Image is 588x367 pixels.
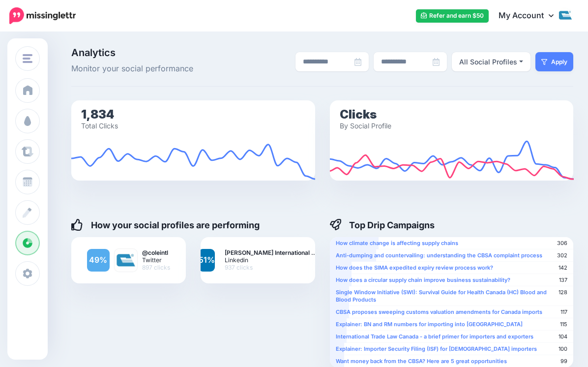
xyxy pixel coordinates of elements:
span: 937 clicks [225,264,317,271]
span: 100 [559,345,567,353]
span: Analytics [71,48,229,58]
span: Twitter [142,256,170,264]
text: 1,834 [81,107,114,121]
b: Single Window Initiative (SWI): Survival Guide for Health Canada (HC) Blood and Blood Products [336,289,547,303]
b: How climate change is affecting supply chains [336,240,458,246]
h4: How your social profiles are performing [71,219,260,231]
span: Linkedin [225,256,317,264]
span: 128 [559,289,567,296]
img: menu.png [23,54,32,63]
span: Monitor your social performance [71,62,229,75]
span: 117 [560,308,567,316]
b: Explainer: Importer Security Filing (ISF) for [DEMOGRAPHIC_DATA] importers [336,345,537,352]
img: Missinglettr [9,7,76,24]
span: 99 [560,358,567,365]
span: 142 [559,264,567,272]
div: All Social Profiles [459,56,517,68]
a: 51% [199,249,215,272]
button: Apply [535,52,573,71]
b: Want money back from the CBSA? Here are 5 great opportunities [336,358,507,365]
span: 104 [559,333,567,340]
a: My Account [489,4,573,28]
h4: Top Drip Campaigns [330,219,435,231]
a: 49% [87,249,110,272]
span: 137 [559,276,567,284]
b: [PERSON_NAME] International … [225,249,317,256]
b: @coleintl [142,249,170,256]
b: CBSA proposes sweeping customs valuation amendments for Canada imports [336,308,542,315]
img: pJGyh5iQ-9339.jpg [115,249,137,272]
span: 115 [560,321,567,328]
span: 306 [557,240,567,247]
b: Explainer: BN and RM numbers for importing into [GEOGRAPHIC_DATA] [336,321,523,328]
b: How does the SIMA expedited expiry review process work? [336,264,493,271]
text: By Social Profile [340,121,391,129]
button: All Social Profiles [452,52,530,71]
span: 897 clicks [142,264,170,271]
a: Refer and earn $50 [416,9,489,23]
b: How does a circular supply chain improve business sustainability? [336,276,510,283]
b: Anti-dumping and countervailing: understanding the CBSA complaint process [336,252,542,259]
b: International Trade Law Canada - a brief primer for importers and exporters [336,333,533,340]
text: Clicks [340,107,377,121]
span: 302 [557,252,567,259]
text: Total Clicks [81,121,118,129]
